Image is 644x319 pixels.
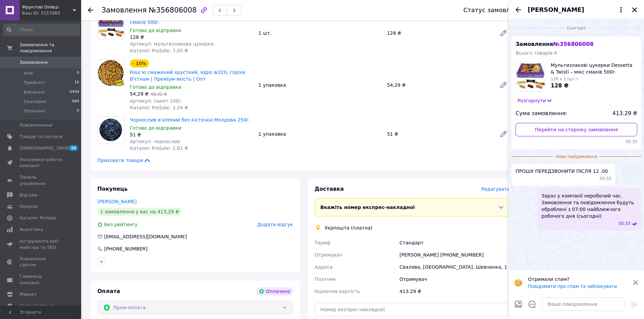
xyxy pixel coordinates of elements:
[130,105,188,110] span: Каталог ProSale: 3.24 ₴
[24,108,45,114] span: Оплачені
[77,70,79,76] span: 0
[516,139,637,145] span: 05:33 12.08.2025
[528,300,536,309] button: Відкрити шаблони відповідей
[528,5,584,14] span: [PERSON_NAME]
[88,7,93,14] div: Повернутися назад
[516,110,567,117] span: Сума замовлення:
[20,174,63,186] span: Панель управління
[528,284,617,289] button: Повідомити про спам та заблокувати
[69,145,78,151] span: 10
[130,117,251,123] a: Чорнослив в'ялений без кісточки Молдова 250г.
[72,99,79,105] span: 944
[551,77,578,81] span: 128 x 1 (шт.)
[20,256,63,268] span: Управління сайтом
[320,205,415,210] span: Вкажіть номер експрес-накладної
[20,204,38,210] span: Покупці
[497,78,510,92] a: Редагувати
[514,6,522,14] button: Назад
[20,192,37,198] span: Відгуки
[315,264,333,270] span: Адреса
[551,62,637,75] span: Мультизлакові цукерки Desserta & Twisti – мікс смаків 500г.
[20,227,43,233] span: Аналітика
[528,5,625,14] button: [PERSON_NAME]
[481,186,510,192] span: Редагувати
[553,154,600,160] span: Нове повідомлення
[564,25,589,31] span: Сьогодні
[256,28,384,38] div: 1 шт.
[398,249,511,261] div: [PERSON_NAME] [PHONE_NUMBER]
[630,6,639,14] button: Закрити
[130,70,245,82] a: Кешʼю смажений хрусткий, ядро w320, горіхи В'єтнам | Преміум-якість | Опт
[97,186,128,192] span: Покупець
[497,127,510,141] a: Редагувати
[130,48,188,53] span: Каталог ProSale: 7.05 ₴
[516,41,594,47] span: Замовлення
[613,110,637,117] span: 413.29 ₴
[130,84,181,90] span: Готово до відправки
[130,139,180,144] span: Артикул: чорнослив
[149,6,197,14] span: №356806008
[101,6,147,14] span: Замовлення
[97,208,182,216] div: 1 замовлення у вас на 413,29 ₴
[130,34,253,41] div: 128 ₴
[315,186,344,192] span: Доставка
[323,224,374,231] div: Укрпошта (платна)
[20,134,63,140] span: Товари та послуги
[3,24,80,36] input: Пошук
[97,157,151,164] span: Приховати товари
[97,199,137,204] a: [PERSON_NAME]
[256,287,293,295] div: Оплачено
[315,289,360,294] span: Оціночна вартість
[24,99,47,105] span: Скасовані
[514,278,522,287] img: :face_with_monocle:
[130,131,253,138] div: 51 ₴
[22,10,81,16] div: Ваш ID: 3157085
[315,240,331,245] span: Тариф
[398,261,511,273] div: Свалява, [GEOGRAPHIC_DATA]. Шевченка, 1
[20,157,63,169] span: Показники роботи компанії
[98,117,124,142] img: Чорнослив в'ялений без кісточки Молдова 250г.
[516,62,545,91] img: 6585955435_w1000_h1000_multizlakovye-konfety-desserta.jpg
[20,42,81,54] span: Замовлення та повідомлення
[98,12,124,39] img: Мультизлакові цукерки Desserta & Twisti – мікс смаків 500г.
[257,222,293,227] span: Додати відгук
[516,97,555,104] button: Розгорнути
[130,59,149,68] div: - 10%
[619,221,630,227] span: 05:33 12.08.2025
[20,238,63,250] span: Інструменти веб-майстра та SEO
[463,7,526,14] div: Статус замовлення
[130,125,181,131] span: Готово до відправки
[398,273,511,285] div: Отримувач
[384,80,494,90] div: 54,29 ₴
[516,123,637,136] a: Перейти на сторінку замовлення
[70,89,79,95] span: 5444
[600,176,612,182] span: 05:33 12.08.2025
[384,28,494,38] div: 128 ₴
[20,59,48,65] span: Замовлення
[104,234,187,239] span: [EMAIL_ADDRESS][DOMAIN_NAME]
[516,50,557,56] span: Всього товарів: 4
[24,80,45,86] span: Прийняті
[24,89,45,95] span: Виконані
[130,98,183,104] span: Артикул: пакет 100г.
[130,28,181,33] span: Готово до відправки
[130,41,214,47] span: Артикул: мультизлакова цукерка
[20,291,37,297] span: Маркет
[315,252,342,258] span: Отримувач
[315,303,510,316] input: Номер експрес-накладної
[256,129,384,139] div: 1 упаковка
[20,122,52,128] span: Повідомлення
[74,80,79,86] span: 16
[103,245,148,252] div: [PHONE_NUMBER]
[551,82,569,89] span: 128 ₴
[22,4,73,10] span: Фруктові Олівці
[104,222,138,227] span: Без рейтингу
[384,129,494,139] div: 51 ₴
[256,80,384,90] div: 1 упаковка
[553,41,593,47] span: № 356806008
[20,215,56,221] span: Каталог ProSale
[315,276,336,282] span: Платник
[398,237,511,249] div: Стандарт
[20,145,70,151] span: [DEMOGRAPHIC_DATA]
[77,108,79,114] span: 0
